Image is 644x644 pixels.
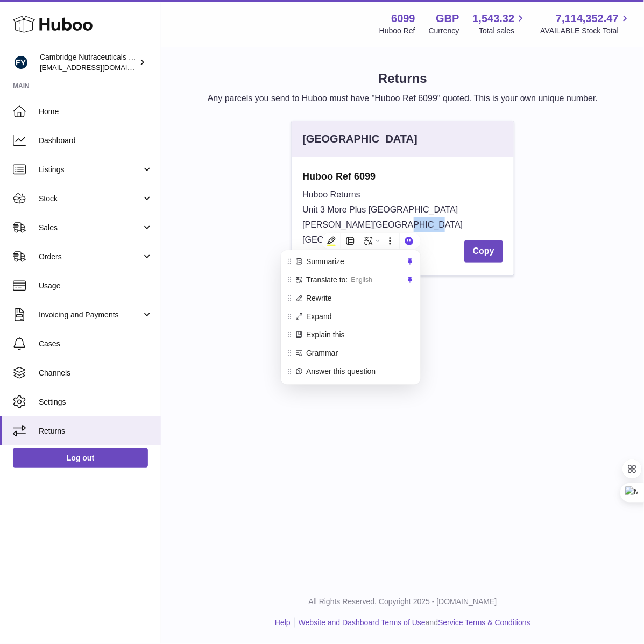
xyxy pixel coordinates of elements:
[39,339,153,349] span: Cases
[464,240,503,263] button: Copy
[302,205,458,214] span: Unit 3 More Plus [GEOGRAPHIC_DATA]
[295,618,530,628] li: and
[540,26,631,36] span: AVAILABLE Stock Total
[473,11,527,36] a: 1,543.32 Total sales
[438,618,530,627] a: Service Terms & Conditions
[40,63,158,72] span: [EMAIL_ADDRESS][DOMAIN_NAME]
[302,235,392,244] span: [GEOGRAPHIC_DATA]
[473,11,515,26] span: 1,543.32
[540,11,631,36] a: 7,114,352.47 AVAILABLE Stock Total
[379,26,415,36] div: Huboo Ref
[39,310,141,320] span: Invoicing and Payments
[174,70,631,87] h1: Returns
[479,26,527,36] span: Total sales
[556,11,619,26] span: 7,114,352.47
[302,220,463,229] span: [PERSON_NAME][GEOGRAPHIC_DATA]
[39,107,153,117] span: Home
[39,426,153,436] span: Returns
[436,11,459,26] strong: GBP
[13,448,148,468] a: Log out
[391,11,415,26] strong: 6099
[302,190,360,199] span: Huboo Returns
[299,618,426,627] a: Website and Dashboard Terms of Use
[39,223,141,233] span: Sales
[39,252,141,262] span: Orders
[302,132,417,146] div: [GEOGRAPHIC_DATA]
[39,194,141,204] span: Stock
[174,93,631,104] p: Any parcels you send to Huboo must have "Huboo Ref 6099" quoted. This is your own unique number.
[170,597,635,607] p: All Rights Reserved. Copyright 2025 - [DOMAIN_NAME]
[39,368,153,378] span: Channels
[429,26,459,36] div: Currency
[13,54,29,70] img: huboo@camnutra.com
[275,618,291,627] a: Help
[40,52,137,73] div: Cambridge Nutraceuticals Ltd
[39,165,141,175] span: Listings
[39,397,153,407] span: Settings
[39,136,153,146] span: Dashboard
[302,170,503,183] strong: Huboo Ref 6099
[39,281,153,291] span: Usage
